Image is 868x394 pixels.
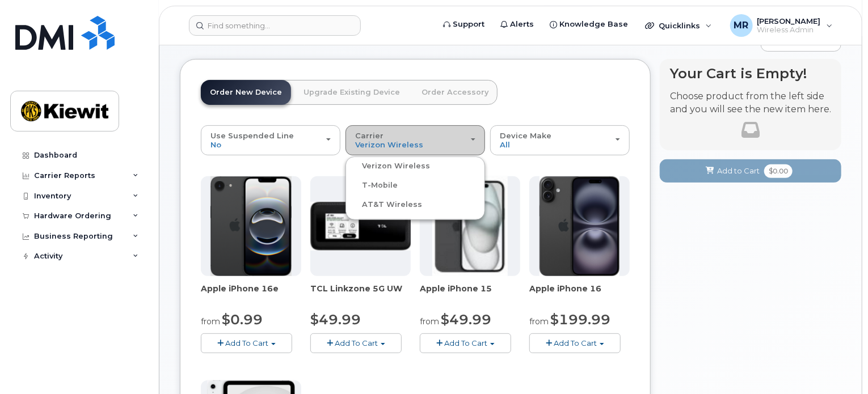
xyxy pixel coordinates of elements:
[225,338,268,348] span: Add To Cart
[355,140,423,149] span: Verizon Wireless
[500,131,551,140] span: Device Make
[348,179,398,192] label: T-Mobile
[529,283,630,306] div: Apple iPhone 16
[348,198,422,211] label: AT&T Wireless
[510,19,534,30] span: Alerts
[764,164,793,178] span: $0.00
[444,338,487,348] span: Add To Cart
[189,15,361,36] input: Find something...
[554,338,597,348] span: Add To Cart
[559,19,628,30] span: Knowledge Base
[201,125,340,155] button: Use Suspended Line No
[355,131,384,140] span: Carrier
[222,311,263,328] span: $0.99
[659,21,700,30] span: Quicklinks
[441,311,491,328] span: $49.99
[529,333,621,353] button: Add To Cart
[412,80,498,105] a: Order Accessory
[335,338,378,348] span: Add To Cart
[500,140,510,149] span: All
[348,159,430,173] label: Verizon Wireless
[542,13,636,36] a: Knowledge Base
[310,311,361,328] span: $49.99
[201,80,291,105] a: Order New Device
[432,176,508,276] img: iphone15.jpg
[201,283,301,306] div: Apple iPhone 16e
[757,16,821,26] span: [PERSON_NAME]
[310,202,411,251] img: linkzone5g.png
[757,26,821,35] span: Wireless Admin
[420,333,511,353] button: Add To Cart
[490,125,630,155] button: Device Make All
[310,283,411,306] div: TCL Linkzone 5G UW
[819,345,859,385] iframe: Messenger Launcher
[717,166,760,176] span: Add to Cart
[453,19,484,30] span: Support
[722,14,841,37] div: Matt Reifschneider
[210,140,221,149] span: No
[201,316,220,327] small: from
[540,176,620,276] img: iphone_16_plus.png
[210,131,294,140] span: Use Suspended Line
[492,13,542,36] a: Alerts
[734,19,749,32] span: MR
[670,66,831,81] h4: Your Cart is Empty!
[210,176,292,276] img: iphone16e.png
[660,159,841,183] button: Add to Cart $0.00
[670,90,831,116] p: Choose product from the left side and you will see the new item here.
[529,316,549,327] small: from
[310,333,402,353] button: Add To Cart
[345,125,485,155] button: Carrier Verizon Wireless
[435,13,492,36] a: Support
[294,80,409,105] a: Upgrade Existing Device
[550,311,610,328] span: $199.99
[420,316,439,327] small: from
[201,333,292,353] button: Add To Cart
[637,14,720,37] div: Quicklinks
[420,283,520,306] div: Apple iPhone 15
